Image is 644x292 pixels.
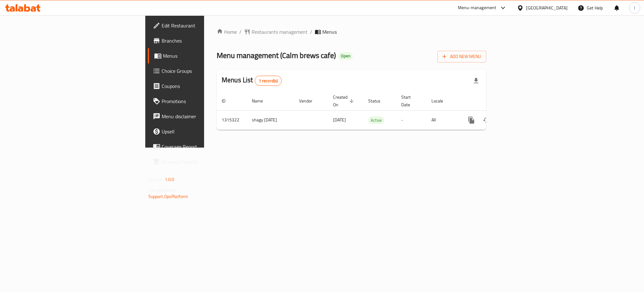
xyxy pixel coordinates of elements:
[162,82,248,90] span: Coupons
[162,113,248,120] span: Menu disclaimer
[338,53,353,59] span: Open
[148,175,164,184] span: Version:
[442,53,481,61] span: Add New Menu
[426,110,459,130] td: All
[368,97,389,105] span: Status
[217,48,336,62] span: Menu management ( Calm brews cafe )
[148,63,253,79] a: Choice Groups
[148,94,253,109] a: Promotions
[148,109,253,124] a: Menu disclaimer
[333,93,356,108] span: Created On
[222,97,234,105] span: ID
[162,67,248,75] span: Choice Groups
[162,128,248,135] span: Upsell
[148,192,188,201] a: Support.OpsPlatform
[163,52,248,60] span: Menus
[148,186,177,194] span: Get support on:
[247,110,294,130] td: shagy [DATE]
[148,124,253,139] a: Upsell
[255,76,282,86] div: Total records count
[252,97,271,105] span: Name
[368,117,384,124] span: Active
[148,18,253,33] a: Edit Restaurant
[162,97,248,105] span: Promotions
[437,51,486,62] button: Add New Menu
[162,22,248,29] span: Edit Restaurant
[162,37,248,44] span: Branches
[368,116,384,124] div: Active
[148,79,253,94] a: Coupons
[458,4,497,12] div: Menu-management
[162,143,248,150] span: Coverage Report
[148,33,253,48] a: Branches
[222,75,282,86] h2: Menus List
[255,78,282,84] span: 1 record(s)
[333,116,346,124] span: [DATE]
[148,48,253,63] a: Menus
[217,91,529,130] table: enhanced table
[148,154,253,169] a: Grocery Checklist
[634,4,635,11] span: I
[322,28,337,36] span: Menus
[244,28,308,36] a: Restaurants management
[162,158,248,166] span: Grocery Checklist
[526,4,568,11] div: [GEOGRAPHIC_DATA]
[252,28,308,36] span: Restaurants management
[165,175,175,184] span: 1.0.0
[148,139,253,154] a: Coverage Report
[431,97,451,105] span: Locale
[464,113,479,128] button: more
[396,110,426,130] td: -
[469,73,484,88] div: Export file
[479,113,494,128] button: Change Status
[217,28,486,36] nav: breadcrumb
[310,28,312,36] li: /
[401,93,419,108] span: Start Date
[299,97,320,105] span: Vendor
[459,91,529,111] th: Actions
[338,52,353,60] div: Open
